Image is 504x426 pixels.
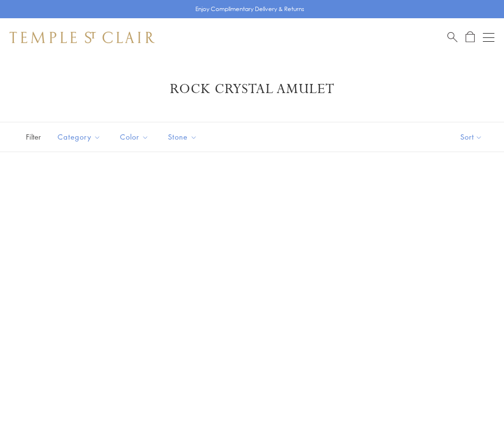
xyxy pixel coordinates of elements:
[447,31,457,43] a: Search
[439,122,504,152] button: Show sort by
[163,131,204,143] span: Stone
[115,131,156,143] span: Color
[113,126,156,148] button: Color
[10,32,155,43] img: Temple St. Clair
[466,31,475,43] a: Open Shopping Bag
[50,126,108,148] button: Category
[195,4,304,14] p: Enjoy Complimentary Delivery & Returns
[53,131,108,143] span: Category
[161,126,204,148] button: Stone
[483,32,494,43] button: Open navigation
[24,81,480,98] h1: Rock Crystal Amulet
